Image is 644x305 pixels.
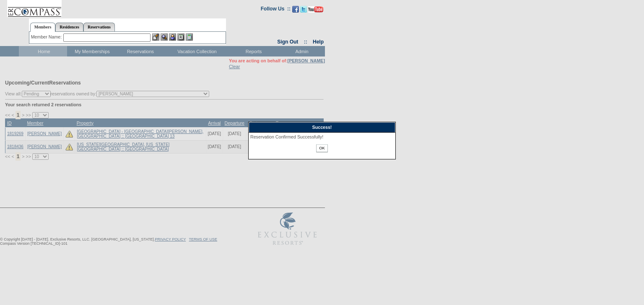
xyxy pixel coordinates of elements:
[308,8,323,13] a: Subscribe to our YouTube Channel
[300,8,307,13] a: Follow us on Twitter
[250,134,394,139] div: Reservation Confirmed Successfully!
[300,6,307,13] img: Follow us on Twitter
[277,39,298,45] a: Sign Out
[249,122,395,133] div: Success!
[186,33,193,41] img: b_calculator.gif
[308,6,323,13] img: Subscribe to our YouTube Channel
[152,33,159,41] img: b_edit.gif
[292,6,299,13] img: Become our fan on Facebook
[177,33,184,41] img: Reservations
[304,39,307,45] span: ::
[161,33,168,41] img: View
[261,5,291,15] td: Follow Us ::
[316,144,327,152] input: OK
[169,33,176,41] img: Impersonate
[313,39,324,45] a: Help
[55,23,83,31] a: Residences
[83,23,115,31] a: Reservations
[30,23,56,32] a: Members
[31,33,63,41] div: Member Name:
[292,8,299,13] a: Become our fan on Facebook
